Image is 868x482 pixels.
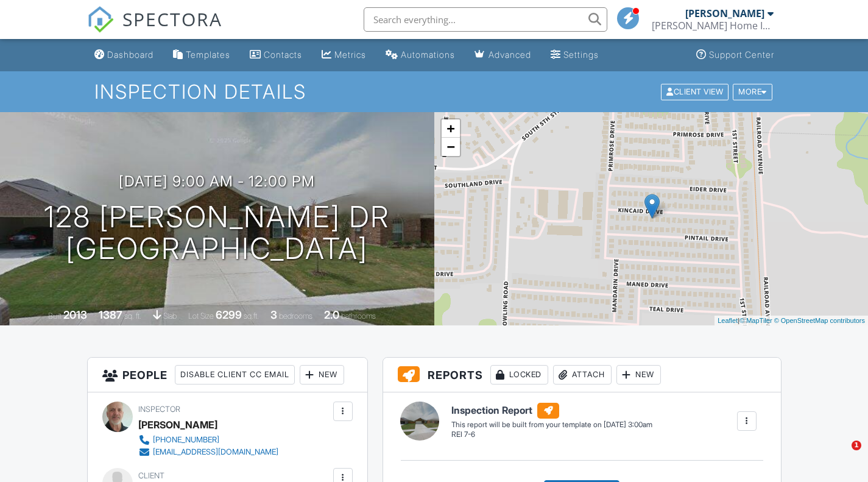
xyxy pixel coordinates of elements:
[94,81,773,102] h1: Inspection Details
[691,44,779,66] a: Support Center
[616,365,661,385] div: New
[660,87,732,96] a: Client View
[383,358,781,392] h3: Reports
[442,119,460,138] a: Zoom in
[364,7,607,32] input: Search everything...
[168,44,235,66] a: Templates
[442,138,460,156] a: Zoom out
[774,317,865,324] a: © OpenStreetMap contributors
[44,201,390,266] h1: 128 [PERSON_NAME] Dr [GEOGRAPHIC_DATA]
[138,416,217,434] div: [PERSON_NAME]
[138,471,164,480] span: Client
[652,19,774,32] div: Fulfer Home Inspections
[709,49,774,60] div: Support Center
[451,403,652,419] h6: Inspection Report
[401,49,455,60] div: Automations
[87,16,222,42] a: SPECTORA
[661,83,729,100] div: Client View
[88,358,367,392] h3: People
[63,308,87,321] div: 2013
[381,44,460,66] a: Automations (Basic)
[270,308,277,321] div: 3
[264,49,302,60] div: Contacts
[48,311,62,321] span: Built
[163,311,177,321] span: slab
[715,316,868,326] div: |
[153,447,278,457] div: [EMAIL_ADDRESS][DOMAIN_NAME]
[153,435,219,445] div: [PHONE_NUMBER]
[138,446,278,458] a: [EMAIL_ADDRESS][DOMAIN_NAME]
[827,441,856,470] iframe: Intercom live chat
[334,49,366,60] div: Metrics
[451,430,652,440] div: REI 7-6
[341,311,376,321] span: bathrooms
[188,311,214,321] span: Lot Size
[138,434,278,446] a: [PHONE_NUMBER]
[119,173,315,190] h3: [DATE] 9:00 am - 12:00 pm
[553,365,612,385] div: Attach
[739,317,772,324] a: © MapTiler
[245,44,307,66] a: Contacts
[244,311,259,321] span: sq.ft.
[99,308,122,321] div: 1387
[470,44,536,66] a: Advanced
[107,49,153,60] div: Dashboard
[216,308,242,321] div: 6299
[490,365,548,385] div: Locked
[300,365,344,385] div: New
[124,311,141,321] span: sq. ft.
[122,6,222,32] span: SPECTORA
[87,6,114,33] img: The Best Home Inspection Software - Spectora
[489,49,531,60] div: Advanced
[138,405,180,414] span: Inspector
[279,311,312,321] span: bedrooms
[186,49,230,60] div: Templates
[852,441,861,450] span: 1
[451,420,652,430] div: This report will be built from your template on [DATE] 3:00am
[324,308,339,321] div: 2.0
[733,83,772,100] div: More
[563,49,599,60] div: Settings
[546,44,604,66] a: Settings
[175,365,295,385] div: Disable Client CC Email
[685,7,764,19] div: [PERSON_NAME]
[317,44,371,66] a: Metrics
[718,317,738,324] a: Leaflet
[90,44,158,66] a: Dashboard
